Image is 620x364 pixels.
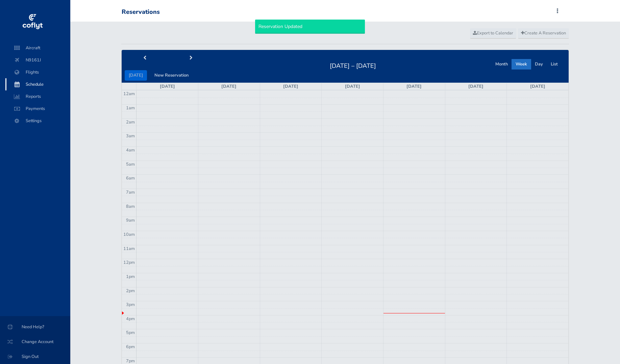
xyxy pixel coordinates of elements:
[12,54,64,66] span: N9161J
[547,59,562,69] button: List
[126,133,135,139] span: 3am
[126,105,135,111] span: 1am
[283,83,298,89] a: [DATE]
[123,91,135,97] span: 12am
[521,30,566,36] span: Create A Reservation
[126,344,135,350] span: 6pm
[126,203,135,209] span: 8am
[473,30,513,36] span: Export to Calendar
[126,316,135,322] span: 4pm
[12,90,64,103] span: Reports
[126,175,135,181] span: 6am
[123,246,135,252] span: 11am
[126,161,135,167] span: 5am
[123,259,135,265] span: 12pm
[512,59,531,69] button: Week
[406,83,422,89] a: [DATE]
[12,115,64,127] span: Settings
[126,217,135,223] span: 9am
[21,12,44,32] img: coflyt logo
[221,83,237,89] a: [DATE]
[125,70,147,81] button: [DATE]
[126,189,135,195] span: 7am
[122,8,160,16] div: Reservations
[8,351,62,363] span: Sign Out
[531,59,547,69] button: Day
[126,147,135,153] span: 4am
[126,119,135,125] span: 2am
[150,70,193,81] button: New Reservation
[12,103,64,115] span: Payments
[326,60,380,70] h2: [DATE] – [DATE]
[126,302,135,308] span: 3pm
[122,53,168,63] button: prev
[168,53,215,63] button: next
[491,59,512,69] button: Month
[8,336,62,348] span: Change Account
[123,231,135,237] span: 10am
[12,78,64,90] span: Schedule
[8,321,62,333] span: Need Help?
[160,83,175,89] a: [DATE]
[126,330,135,336] span: 5pm
[126,358,135,364] span: 7pm
[468,83,483,89] a: [DATE]
[530,83,545,89] a: [DATE]
[12,66,64,78] span: Flights
[255,20,365,34] div: Reservation Updated
[126,274,135,280] span: 1pm
[126,288,135,294] span: 2pm
[12,42,64,54] span: Aircraft
[470,28,516,38] a: Export to Calendar
[518,28,569,38] a: Create A Reservation
[345,83,360,89] a: [DATE]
